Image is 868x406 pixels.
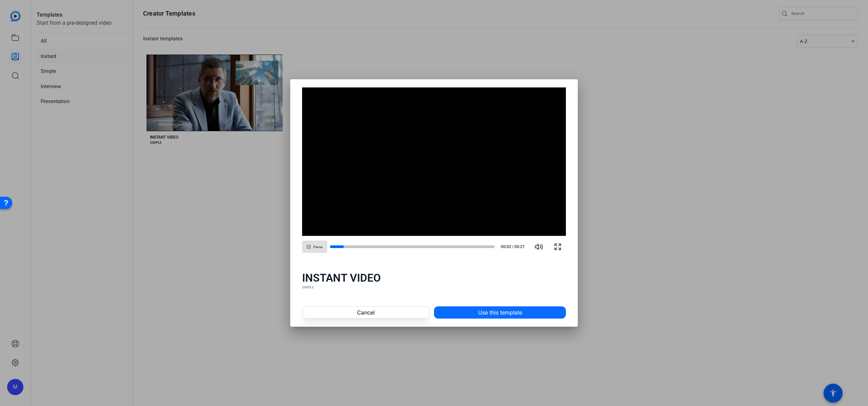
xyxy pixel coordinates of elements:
[302,271,566,285] div: INSTANT VIDEO
[497,244,511,250] span: 00:02
[302,241,327,253] button: Pause
[313,245,322,249] span: Pause
[550,239,566,255] button: Fullscreen
[478,308,522,317] span: Use this template
[357,308,375,317] span: Cancel
[302,306,430,319] button: Cancel
[434,306,566,319] button: Use this template
[497,244,528,250] div: /
[302,87,566,236] div: Video Player
[531,239,547,255] button: Mute
[302,285,566,290] div: SIMPLE
[514,244,528,250] span: 00:21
